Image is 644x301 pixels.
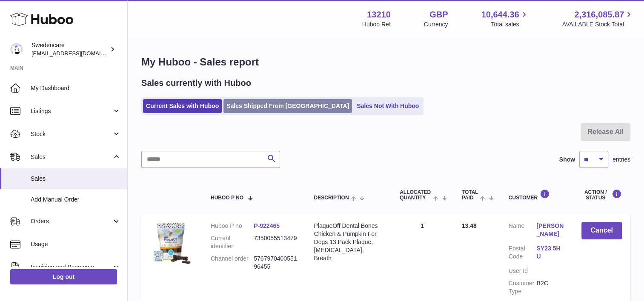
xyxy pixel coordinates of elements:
h1: My Huboo - Sales report [141,55,630,69]
span: Listings [31,107,112,115]
div: Huboo Ref [362,20,391,28]
h2: Sales currently with Huboo [141,77,251,89]
a: 2,316,085.87 AVAILABLE Stock Total [562,9,634,28]
span: Total paid [462,190,478,201]
a: Sales Not With Huboo [354,99,422,113]
span: Invoicing and Payments [31,263,112,271]
span: AVAILABLE Stock Total [562,20,634,28]
dd: B2C [536,279,564,295]
span: Add Manual Order [31,196,121,204]
img: gemma.horsfield@swedencare.co.uk [10,43,23,56]
a: 10,644.36 Total sales [481,9,529,28]
a: Log out [10,269,117,284]
div: Currency [424,20,448,28]
span: Orders [31,217,112,225]
span: Total sales [491,20,529,28]
dd: 7350055513479 [254,234,297,250]
strong: 13210 [367,9,391,20]
span: Description [314,195,349,201]
dt: Name [509,222,537,240]
span: My Dashboard [31,84,121,92]
dt: Huboo P no [211,222,254,230]
dt: Customer Type [509,279,537,295]
div: Swedencare [31,41,108,57]
span: Huboo P no [211,195,243,201]
span: entries [613,156,630,164]
div: Customer [509,189,564,201]
a: [PERSON_NAME] [536,222,564,238]
span: ALLOCATED Quantity [400,190,431,201]
dt: Postal Code [509,244,537,263]
span: Usage [31,240,121,248]
dt: User Id [509,267,537,275]
span: Sales [31,175,121,183]
span: 13.48 [462,222,477,229]
div: Action / Status [581,189,622,201]
label: Show [559,156,575,164]
span: 2,316,085.87 [574,9,624,20]
span: [EMAIL_ADDRESS][DOMAIN_NAME] [31,50,125,57]
strong: GBP [429,9,448,20]
a: SY23 5HU [536,244,564,261]
button: Cancel [581,222,622,239]
span: Stock [31,130,112,138]
img: $_57.JPG [150,222,192,264]
span: 10,644.36 [481,9,519,20]
div: PlaqueOff Dental Bones Chicken & Pumpkin For Dogs 13 Pack Plaque, [MEDICAL_DATA], Breath [314,222,383,262]
a: Sales Shipped From [GEOGRAPHIC_DATA] [223,99,352,113]
dt: Current identifier [211,234,254,250]
dd: 576797040055196455 [254,255,297,271]
a: Current Sales with Huboo [143,99,222,113]
a: P-922465 [254,222,280,229]
span: Sales [31,153,112,161]
dt: Channel order [211,255,254,271]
